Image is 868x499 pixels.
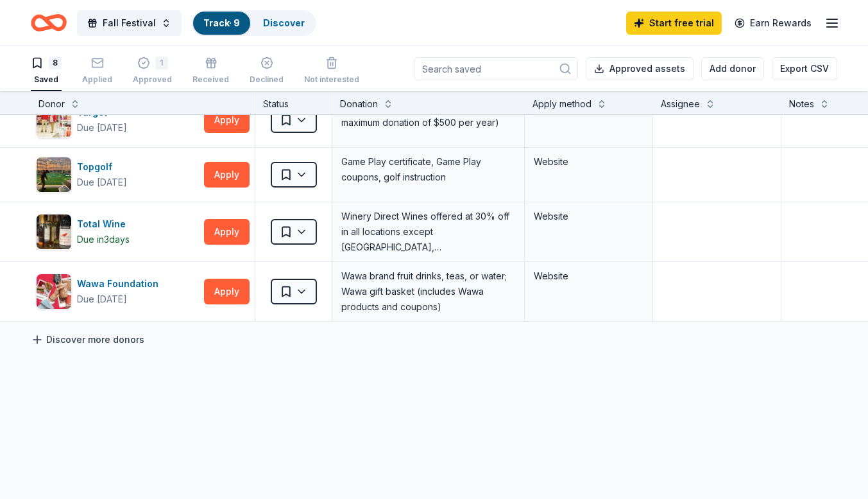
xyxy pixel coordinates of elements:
div: Received [192,74,229,85]
div: Donor [38,96,65,112]
div: Total Wine [77,216,131,232]
button: Approved assets [586,57,694,80]
img: Image for Topgolf [37,157,71,192]
div: Saved [31,74,62,85]
div: Declined [250,74,284,85]
div: Apply method [532,96,591,112]
div: Approved [133,74,172,85]
div: Due [DATE] [77,120,127,136]
div: Due [DATE] [77,175,127,190]
div: Topgolf [77,159,127,175]
a: Discover [263,17,305,28]
div: Wawa brand fruit drinks, teas, or water; Wawa gift basket (includes Wawa products and coupons) [340,267,516,316]
a: Discover more donors [31,332,144,347]
button: 8Saved [31,51,62,91]
a: Earn Rewards [727,12,819,35]
div: Website [534,268,643,284]
button: Applied [82,51,112,91]
button: Received [192,51,229,91]
div: Winery Direct Wines offered at 30% off in all locations except [GEOGRAPHIC_DATA], [GEOGRAPHIC_DAT... [340,207,516,256]
button: Apply [204,219,250,245]
button: Apply [204,107,250,133]
button: Apply [204,162,250,188]
div: Due in 3 days [77,232,130,247]
button: 1Approved [133,51,172,91]
div: Wawa Foundation [77,276,164,292]
img: Image for Total Wine [37,214,71,249]
div: Gift cards ($50-100 value, with a maximum donation of $500 per year) [340,98,516,132]
div: Not interested [304,74,359,85]
a: Home [31,8,67,38]
button: Not interested [304,51,359,91]
div: Assignee [661,96,700,112]
div: Due [DATE] [77,292,127,307]
div: 8 [49,57,62,69]
button: Export CSV [772,57,837,80]
button: Declined [250,51,284,91]
button: Fall Festival [77,10,182,36]
button: Image for Wawa FoundationWawa FoundationDue [DATE] [36,274,199,310]
div: Game Play certificate, Game Play coupons, golf instruction [340,153,516,186]
div: 1 [155,57,168,69]
button: Image for Total WineTotal WineDue in3days [36,214,199,250]
button: Track· 9Discover [192,10,316,36]
div: Applied [82,74,112,85]
button: Add donor [701,57,764,80]
img: Image for Target [37,103,71,137]
div: Website [534,154,643,170]
input: Search saved [414,57,578,80]
button: Image for TopgolfTopgolfDue [DATE] [36,157,199,193]
div: Donation [340,96,378,112]
span: Fall Festival [103,15,156,31]
div: Website [534,209,643,224]
button: Apply [204,279,250,304]
img: Image for Wawa Foundation [37,274,71,309]
a: Start free trial [626,12,722,35]
div: Status [255,91,332,114]
button: Image for TargetTargetDue [DATE] [36,102,199,138]
div: Notes [789,96,814,112]
a: Track· 9 [203,17,240,28]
